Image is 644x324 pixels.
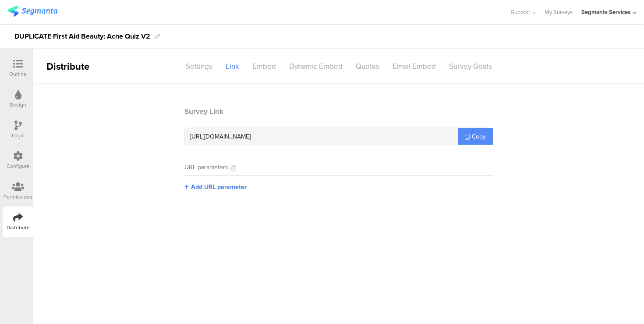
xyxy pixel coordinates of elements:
[386,59,442,74] div: Email Embed
[190,132,251,141] span: [URL][DOMAIN_NAME]
[10,101,26,109] div: Design
[511,8,530,16] span: Support
[442,59,499,74] div: Survey Goals
[7,224,30,231] div: Distribute
[4,193,32,201] div: Permissions
[33,59,134,74] div: Distribute
[246,59,283,74] div: Embed
[12,132,25,139] div: Logic
[7,162,30,170] div: Configure
[184,163,228,172] div: URL parameters
[283,59,349,74] div: Dynamic Embed
[184,106,493,117] header: Survey Link
[219,59,246,74] div: Link
[349,59,386,74] div: Quotas
[581,8,630,16] div: Segmanta Services
[179,59,219,74] div: Settings
[472,132,486,141] span: Copy
[8,6,57,17] img: segmanta logo
[184,182,247,192] button: Add URL parameter
[191,182,247,192] span: Add URL parameter
[9,70,27,78] div: Outline
[14,29,150,43] div: DUPLICATE First Aid Beauty: Acne Quiz V2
